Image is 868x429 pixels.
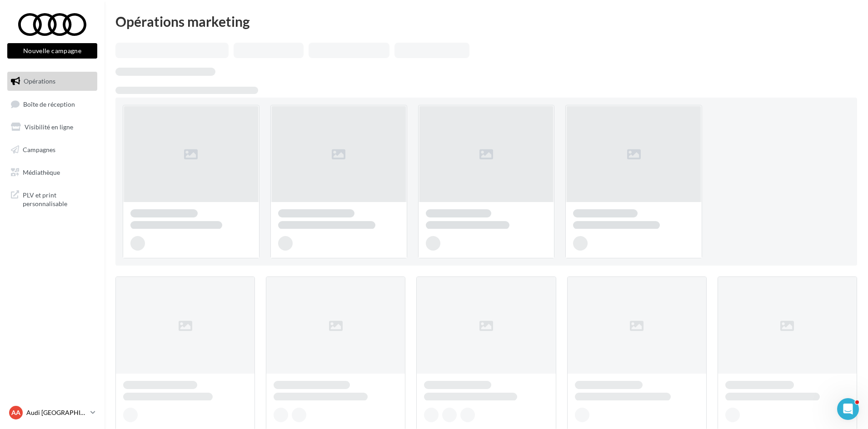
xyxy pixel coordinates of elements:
span: Boîte de réception [23,100,75,108]
button: Nouvelle campagne [7,43,97,59]
a: Campagnes [5,140,99,159]
iframe: Intercom live chat [837,398,859,420]
span: Campagnes [23,146,55,153]
a: Boîte de réception [5,94,99,114]
span: AA [11,408,20,417]
a: Médiathèque [5,163,99,182]
span: Opérations [24,77,55,85]
span: PLV et print personnalisable [23,189,94,208]
a: Visibilité en ligne [5,118,99,137]
a: PLV et print personnalisable [5,185,99,212]
a: Opérations [5,72,99,91]
a: AA Audi [GEOGRAPHIC_DATA] [7,404,97,421]
p: Audi [GEOGRAPHIC_DATA] [26,408,87,417]
span: Médiathèque [23,168,60,176]
div: Opérations marketing [115,15,857,28]
span: Visibilité en ligne [25,123,73,131]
